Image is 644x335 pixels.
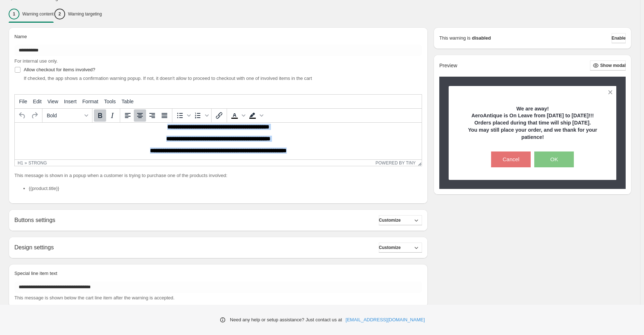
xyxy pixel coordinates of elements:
[24,76,312,81] span: If checked, the app shows a confirmation warning popup. If not, it doesn't allow to proceed to ch...
[474,120,591,126] strong: Orders placed during that time will ship [DATE].
[612,33,626,43] button: Enable
[14,34,27,39] span: Name
[54,9,65,19] div: 2
[158,109,171,122] button: Justify
[122,99,133,104] span: Table
[146,109,158,122] button: Align right
[379,215,422,225] button: Customize
[14,271,57,276] span: Special line item text
[468,127,567,133] strong: You may still place your order, and we th
[19,99,27,104] span: File
[14,58,58,64] span: For internal use only.
[94,109,106,122] button: Bold
[28,160,47,166] div: strong
[18,160,23,166] div: h1
[439,63,457,69] h2: Preview
[82,99,98,104] span: Format
[47,99,58,104] span: View
[416,160,422,166] div: Resize
[612,35,626,41] span: Enable
[472,35,491,42] strong: disabled
[28,109,41,122] button: Redo
[24,160,27,166] div: »
[9,6,54,22] button: 1Warning content
[516,106,549,112] strong: We are away!
[14,217,55,223] h2: Buttons settings
[14,244,54,251] h2: Design settings
[379,217,401,223] span: Customize
[134,109,146,122] button: Align center
[68,11,102,17] p: Warning targeting
[22,11,54,17] p: Warning content
[213,109,225,122] button: Insert/edit link
[534,151,574,167] button: OK
[379,245,401,250] span: Customize
[9,9,19,19] div: 1
[54,6,102,22] button: 2Warning targeting
[192,109,210,122] div: Numbered list
[590,60,626,71] button: Show modal
[379,243,422,253] button: Customize
[29,185,422,192] li: {{product.title}}
[24,67,95,72] span: Allow checkout for items involved?
[106,109,118,122] button: Italic
[47,113,82,118] span: Bold
[44,109,91,122] button: Formats
[33,99,42,104] span: Edit
[600,63,626,68] span: Show modal
[439,35,471,42] p: This warning is
[471,113,594,118] strong: AeroAntique is On Leave from [DATE] to [DATE]!!!
[14,295,174,300] span: This message is shown below the cart line item after the warning is accepted.
[491,151,531,167] button: Cancel
[174,109,192,122] div: Bullet list
[16,109,28,122] button: Undo
[246,109,264,122] div: Background color
[15,123,422,159] iframe: Rich Text Area
[228,109,246,122] div: Text color
[104,99,116,104] span: Tools
[14,172,422,179] p: This message is shown in a popup when a customer is trying to purchase one of the products involved:
[521,127,597,140] strong: ank for your patience!
[346,316,425,323] a: [EMAIL_ADDRESS][DOMAIN_NAME]
[122,109,134,122] button: Align left
[376,160,416,166] a: Powered by Tiny
[64,99,77,104] span: Insert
